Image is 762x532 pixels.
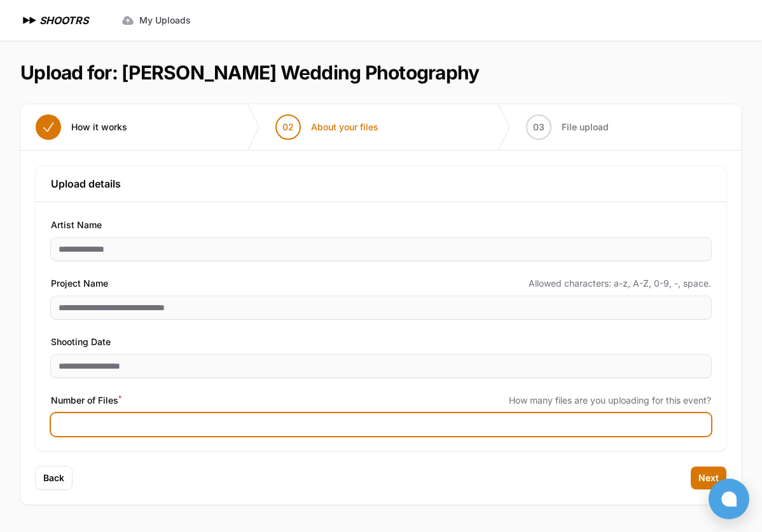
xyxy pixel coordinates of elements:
button: How it works [20,104,142,150]
span: Number of Files [51,393,121,408]
h3: Upload details [51,176,711,191]
span: How it works [71,121,127,133]
h1: Upload for: [PERSON_NAME] Wedding Photography [20,61,479,84]
span: Artist Name [51,217,102,233]
span: Project Name [51,276,108,291]
button: Back [36,467,72,489]
span: Shooting Date [51,334,111,350]
span: Allowed characters: a-z, A-Z, 0-9, -, space. [529,277,711,290]
span: About your files [311,121,378,133]
span: File upload [562,121,609,133]
span: 02 [282,121,294,133]
span: 03 [533,121,544,133]
h1: SHOOTRS [39,13,88,28]
a: SHOOTRS SHOOTRS [20,13,88,28]
button: 02 About your files [260,104,394,150]
span: Back [43,472,64,484]
button: 03 File upload [511,104,624,150]
span: How many files are you uploading for this event? [509,394,711,407]
img: SHOOTRS [20,13,39,28]
span: My Uploads [139,14,191,27]
button: Open chat window [709,479,749,519]
button: Next [691,467,726,489]
a: My Uploads [114,9,198,32]
span: Next [698,472,719,484]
